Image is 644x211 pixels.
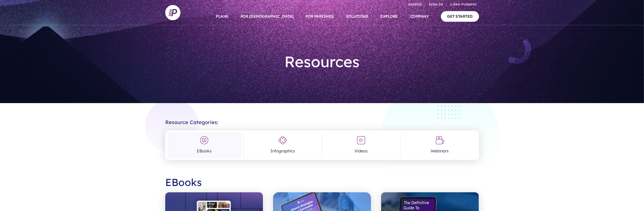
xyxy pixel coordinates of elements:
[306,8,334,25] a: FOR PARISHES
[241,8,294,25] a: FOR [DEMOGRAPHIC_DATA]
[357,136,366,145] img: Videos Icon
[435,136,444,145] img: Webinars Icon
[200,136,209,145] img: EBooks Icon
[278,136,287,145] img: Infographics Icon
[441,11,479,21] a: GET STARTED
[346,8,368,25] a: SOLUTIONS
[165,115,479,125] h2: Resource Categories:
[380,8,398,25] a: EXPLORE
[168,133,241,157] a: EBooks
[165,172,479,192] h2: EBooks
[246,133,319,157] a: Infographics
[410,8,429,25] a: COMPANY
[216,8,228,25] a: PLANS
[403,133,476,157] a: Webinars
[325,133,398,157] a: Videos
[248,49,397,75] h1: Resources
